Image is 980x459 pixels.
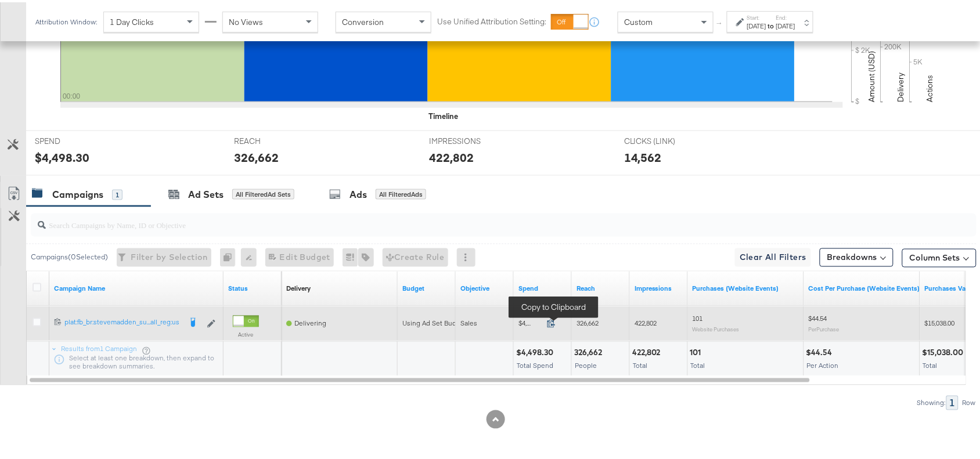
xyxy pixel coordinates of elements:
span: $44.54 [809,312,827,321]
div: 0 [220,246,241,265]
a: Your campaign's objective. [460,282,509,291]
div: 1 [112,187,123,198]
div: Campaigns ( 0 Selected) [31,250,108,261]
button: Column Sets [902,247,977,265]
strong: to [766,19,776,28]
label: Active [233,329,259,337]
div: Delivery [286,282,311,291]
div: [DATE] [776,19,795,28]
span: ↑ [715,20,726,24]
span: REACH [235,133,322,144]
div: Campaigns [52,186,103,199]
a: The average cost for each purchase tracked by your Custom Audience pixel on your website after pe... [809,282,920,291]
button: Breakdowns [820,246,893,265]
span: Clear All Filters [740,248,806,263]
div: 422,802 [429,147,474,164]
div: $4,498.30 [516,345,557,356]
text: Delivery [896,70,906,100]
label: End: [776,12,795,19]
a: Reflects the ability of your Ad Campaign to achieve delivery based on ad states, schedule and bud... [286,282,311,291]
span: Delivering [294,317,326,326]
span: Total [691,359,705,368]
div: Row [962,397,977,405]
span: Per Action [807,359,839,368]
a: The total amount spent to date. [518,282,567,291]
text: Amount (USD) [867,49,877,100]
div: 326,662 [235,147,279,164]
span: 326,662 [577,317,599,326]
div: [DATE] [747,19,766,28]
div: Timeline [428,109,458,120]
a: plat:fb_br:stevemadden_su...all_reg:us [64,316,181,327]
div: 1 [946,393,959,408]
div: Ad Sets [188,186,224,199]
span: No Views [229,15,263,25]
span: 101 [693,312,703,321]
div: 14,562 [624,147,662,164]
span: Total [923,359,938,368]
div: plat:fb_br:stevemadden_su...all_reg:us [64,316,181,325]
sub: Per Purchase [809,324,840,331]
span: Custom [624,15,653,25]
div: Ads [350,186,367,199]
span: People [575,359,597,368]
sub: Website Purchases [693,324,740,331]
span: IMPRESSIONS [429,133,516,144]
div: 326,662 [574,345,606,356]
div: Showing: [917,397,946,405]
div: $44.54 [806,345,836,356]
span: Sales [460,317,477,326]
span: Total [633,359,647,368]
div: All Filtered Ads [376,187,426,197]
span: Conversion [342,15,384,25]
span: $15,038.00 [925,317,955,326]
span: $4,498.30 [518,317,542,326]
a: The number of times your ad was served. On mobile apps an ad is counted as served the first time ... [635,282,683,291]
div: Using Ad Set Budget [402,317,467,326]
a: Your campaign name. [54,282,219,291]
label: Use Unified Attribution Setting: [437,14,546,25]
span: Total Spend [517,359,553,368]
div: 101 [690,345,705,356]
span: SPEND [35,133,122,144]
span: 1 Day Clicks [110,15,154,25]
div: All Filtered Ad Sets [232,187,294,197]
input: Search Campaigns by Name, ID or Objective [46,207,891,229]
span: CLICKS (LINK) [624,133,711,144]
a: The number of people your ad was served to. [577,282,625,291]
div: Attribution Window: [35,16,98,24]
div: $4,498.30 [35,147,89,164]
a: The maximum amount you're willing to spend on your ads, on average each day or over the lifetime ... [402,282,451,291]
a: The number of times a purchase was made tracked by your Custom Audience pixel on your website aft... [693,282,799,291]
a: Shows the current state of your Ad Campaign. [228,282,277,291]
label: Start: [747,12,766,19]
button: Clear All Filters [735,246,811,265]
div: $15,038.00 [923,345,967,356]
text: Actions [925,73,935,100]
span: 422,802 [635,317,657,326]
div: 422,802 [632,345,664,356]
